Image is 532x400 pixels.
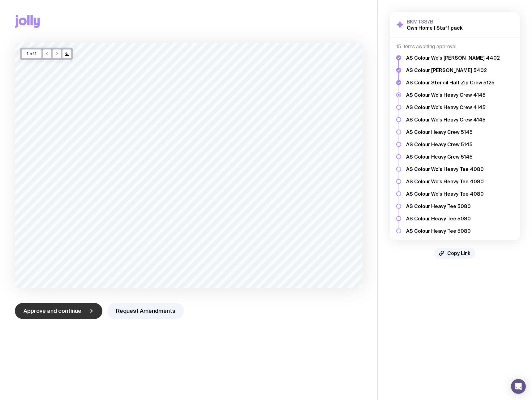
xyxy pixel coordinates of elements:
button: Copy Link [434,248,475,259]
h5: AS Colour Heavy Crew 5145 [406,154,500,160]
span: Copy Link [447,250,470,256]
h4: 15 items awaiting approval [396,44,513,50]
button: Approve and continue [15,303,102,319]
h5: AS Colour Heavy Crew 5145 [406,129,500,135]
g: /> /> [65,52,69,56]
h5: AS Colour Heavy Crew 5145 [406,141,500,147]
h5: AS Colour Wo's Heavy Crew 4145 [406,92,500,98]
h2: Own Home | Staff pack [407,25,463,31]
h5: AS Colour Wo's Heavy Tee 4080 [406,191,500,197]
button: Request Amendments [107,303,184,319]
h5: AS Colour Wo's [PERSON_NAME] 4402 [406,55,500,61]
h5: AS Colour Wo's Heavy Crew 4145 [406,117,500,123]
h5: AS Colour Heavy Tee 5080 [406,203,500,209]
h5: AS Colour Heavy Tee 5080 [406,215,500,222]
div: 1 of 1 [22,49,41,58]
button: />/> [62,49,71,58]
h5: AS Colour Wo's Heavy Crew 4145 [406,104,500,110]
h5: AS Colour [PERSON_NAME] 5402 [406,67,500,73]
div: Open Intercom Messenger [511,379,526,394]
h3: BKMT387B [407,19,463,25]
h5: AS Colour Wo's Heavy Tee 4080 [406,166,500,172]
span: Approve and continue [24,307,81,315]
h5: AS Colour Heavy Tee 5080 [406,228,500,234]
h5: AS Colour Stencil Half Zip Crew 5125 [406,79,500,86]
h5: AS Colour Wo's Heavy Tee 4080 [406,178,500,185]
